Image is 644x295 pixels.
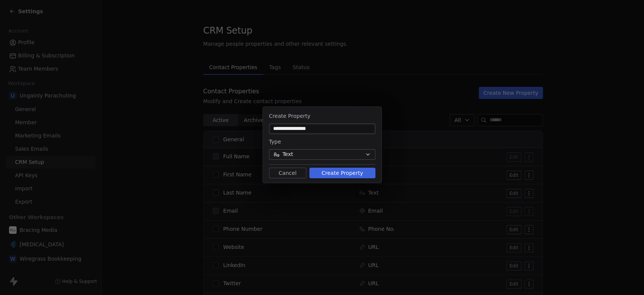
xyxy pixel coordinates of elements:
button: Cancel [269,168,306,178]
span: Text [283,150,293,158]
button: Create Property [309,168,375,178]
button: Text [269,149,375,160]
span: Type [269,139,281,145]
span: Create Property [269,113,310,119]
